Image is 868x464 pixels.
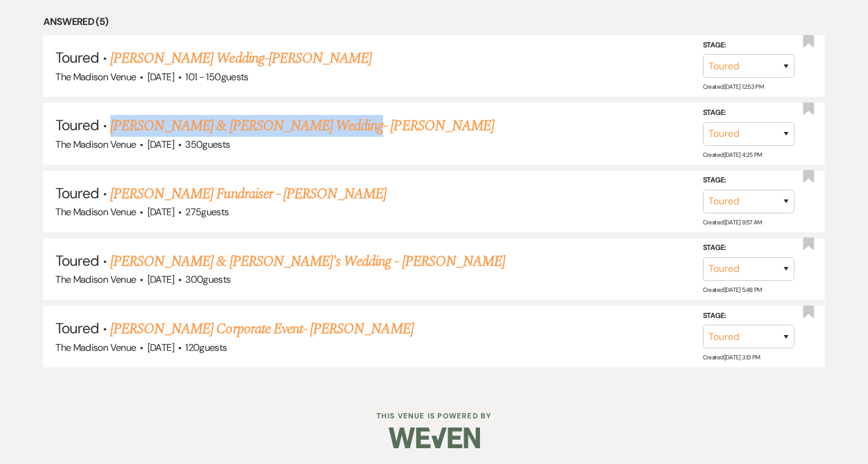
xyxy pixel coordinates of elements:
[55,206,136,218] span: The Madison Venue
[185,273,230,286] span: 300 guests
[703,353,760,361] span: Created: [DATE] 3:13 PM
[55,184,99,203] span: Toured
[703,218,762,226] span: Created: [DATE] 9:57 AM
[55,116,99,134] span: Toured
[55,251,99,270] span: Toured
[55,319,99,338] span: Toured
[55,138,136,151] span: The Madison Venue
[703,83,763,91] span: Created: [DATE] 12:53 PM
[147,138,174,151] span: [DATE]
[55,341,136,354] span: The Madison Venue
[703,174,794,187] label: Stage:
[55,71,136,83] span: The Madison Venue
[389,417,480,459] img: Weven Logo
[703,309,794,322] label: Stage:
[703,39,794,52] label: Stage:
[55,273,136,286] span: The Madison Venue
[185,71,248,83] span: 101 - 150 guests
[185,341,227,354] span: 120 guests
[185,206,228,218] span: 275 guests
[703,106,794,120] label: Stage:
[55,48,99,67] span: Toured
[110,183,387,205] a: [PERSON_NAME] Fundraiser - [PERSON_NAME]
[185,138,230,151] span: 350 guests
[110,115,494,137] a: [PERSON_NAME] & [PERSON_NAME] Wedding- [PERSON_NAME]
[703,241,794,255] label: Stage:
[43,14,825,30] li: Answered (5)
[110,47,372,69] a: [PERSON_NAME] Wedding-[PERSON_NAME]
[147,71,174,83] span: [DATE]
[110,251,505,272] a: [PERSON_NAME] & [PERSON_NAME]'s Wedding - [PERSON_NAME]
[110,318,414,340] a: [PERSON_NAME] Corporate Event- [PERSON_NAME]
[703,150,762,158] span: Created: [DATE] 4:25 PM
[147,206,174,218] span: [DATE]
[147,341,174,354] span: [DATE]
[147,273,174,286] span: [DATE]
[703,286,762,294] span: Created: [DATE] 5:48 PM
